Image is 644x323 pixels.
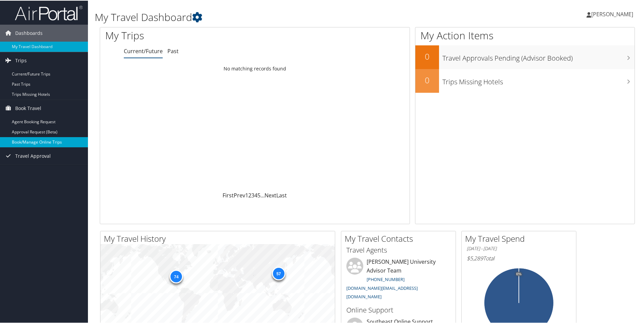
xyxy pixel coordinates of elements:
a: [PHONE_NUMBER] [367,276,405,282]
span: Dashboards [15,24,43,41]
h1: My Travel Dashboard [95,9,458,24]
h3: Trips Missing Hotels [442,73,635,86]
li: [PERSON_NAME] University Advisor Team [343,257,454,302]
div: 57 [272,266,285,280]
a: [PERSON_NAME] [586,3,640,24]
span: $5,289 [467,254,483,261]
h2: My Travel Contacts [345,232,456,244]
td: No matching records found [100,62,410,74]
h2: My Travel History [104,232,335,244]
a: 0Travel Approvals Pending (Advisor Booked) [415,45,635,68]
img: airportal-logo.png [15,4,83,20]
a: 4 [254,191,257,198]
h3: Travel Agents [346,245,451,254]
a: 1 [245,191,248,198]
a: Prev [234,191,245,198]
tspan: 0% [516,272,522,276]
span: Trips [15,51,27,68]
a: 2 [248,191,251,198]
a: First [223,191,234,198]
a: Past [167,47,179,54]
h6: Total [467,254,571,261]
a: 5 [257,191,260,198]
a: Current/Future [124,47,163,54]
h3: Online Support [346,305,451,314]
span: [PERSON_NAME] [591,10,633,17]
span: Book Travel [15,99,41,116]
div: 74 [169,269,183,283]
h3: Travel Approvals Pending (Advisor Booked) [442,49,635,62]
h1: My Action Items [415,28,635,42]
a: Last [276,191,287,198]
a: 3 [251,191,254,198]
span: … [260,191,264,198]
h1: My Trips [105,28,276,42]
a: Next [264,191,276,198]
span: Travel Approval [15,147,51,164]
h2: 0 [415,50,439,62]
a: 0Trips Missing Hotels [415,68,635,92]
h2: My Travel Spend [465,232,576,244]
a: [DOMAIN_NAME][EMAIL_ADDRESS][DOMAIN_NAME] [346,284,418,299]
h2: 0 [415,74,439,85]
h6: [DATE] - [DATE] [467,245,571,251]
